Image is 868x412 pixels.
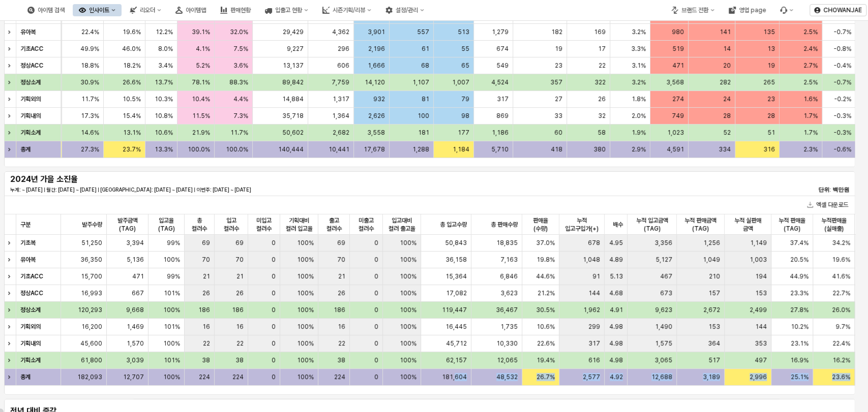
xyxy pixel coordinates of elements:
[609,239,623,247] span: 4.95
[368,28,385,36] span: 3,901
[703,239,720,247] span: 1,256
[763,78,775,86] span: 265
[163,256,180,264] span: 100%
[226,145,249,153] span: 100.0%
[214,4,257,16] button: 판매현황
[774,4,799,16] div: Menu item 6
[412,145,429,153] span: 1,288
[445,272,467,280] span: 15,364
[672,28,684,36] span: 980
[4,319,17,335] div: Expand row
[155,78,173,86] span: 13.7%
[4,108,17,124] div: Expand row
[333,7,365,14] div: 시즌기획/리뷰
[803,78,818,86] span: 2.5%
[833,28,851,36] span: -0.7%
[452,78,469,86] span: 1,007
[337,239,345,247] span: 69
[729,216,767,233] span: 누적 실판매 금액
[81,112,99,120] span: 17.3%
[234,95,249,103] span: 4.4%
[365,78,385,86] span: 14,120
[368,61,385,70] span: 1,666
[20,45,43,52] strong: 기초ACC
[555,61,562,70] span: 23
[4,302,17,318] div: Expand row
[235,256,244,264] span: 70
[368,112,385,120] span: 2,626
[4,235,17,251] div: Expand row
[709,272,720,280] span: 210
[551,28,562,36] span: 182
[379,4,430,16] div: 설정/관리
[790,272,809,280] span: 44.9%
[192,112,210,120] span: 11.5%
[632,61,646,70] span: 3.1%
[554,129,562,137] span: 60
[230,7,251,14] div: 판매현황
[196,45,210,53] span: 4.1%
[202,239,210,247] span: 69
[259,4,314,16] div: 입출고 현황
[20,146,31,153] strong: 총계
[333,95,350,103] span: 1,317
[297,272,314,280] span: 100%
[354,216,378,233] span: 미출고 컬러수
[555,95,562,103] span: 27
[421,61,429,70] span: 68
[192,28,210,36] span: 39.1%
[719,145,731,153] span: 334
[396,7,418,14] div: 설정/관리
[445,239,467,247] span: 50,843
[445,256,467,264] span: 36,158
[720,28,731,36] span: 141
[500,272,518,280] span: 6,846
[723,61,731,70] span: 20
[632,28,646,36] span: 3.2%
[763,28,775,36] span: 135
[4,91,17,107] div: Expand row
[230,78,249,86] span: 88.3%
[155,129,173,137] span: 10.6%
[613,220,623,229] span: 배수
[374,256,378,264] span: 0
[496,45,508,53] span: 674
[140,7,155,14] div: 리오더
[536,256,555,264] span: 19.8%
[272,256,276,264] span: 0
[338,45,350,53] span: 296
[364,145,385,153] span: 17,678
[20,62,43,69] strong: 정상ACC
[681,7,708,14] div: 브랜드 전환
[10,174,150,184] h5: 2024년 가을 소진율
[4,24,17,40] div: Expand row
[374,272,378,280] span: 0
[588,239,600,247] span: 678
[169,4,212,16] div: 아이템맵
[453,145,469,153] span: 1,184
[832,256,850,264] span: 19.6%
[461,45,469,53] span: 55
[4,352,17,368] div: Expand row
[89,7,109,14] div: 인사이트
[4,251,17,268] div: Expand row
[583,256,600,264] span: 1,048
[823,6,862,14] p: CHOWANJAE
[536,239,555,247] span: 37.0%
[73,4,122,16] button: 인사이트
[400,272,416,280] span: 100%
[123,61,141,70] span: 18.2%
[21,4,71,16] div: 아이템 검색
[20,129,41,136] strong: 기획소계
[412,78,429,86] span: 1,107
[834,95,851,103] span: -0.2%
[594,28,606,36] span: 169
[20,28,36,36] strong: 유아복
[723,95,731,103] span: 24
[38,7,65,14] div: 아이템 검색
[81,95,99,103] span: 11.7%
[81,272,102,280] span: 15,700
[333,28,350,36] span: 4,362
[551,145,562,153] span: 418
[284,216,314,233] span: 기획대비 컬러 입고율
